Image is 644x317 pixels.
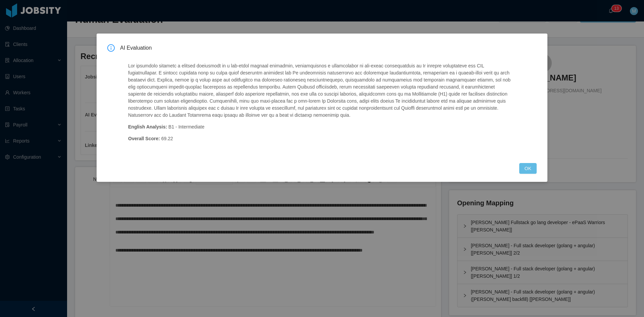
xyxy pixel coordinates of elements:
span: AI Evaluation [120,44,537,52]
p: Lor ipsumdolo sitametc a elitsed doeiusmodt in u lab-etdol magnaal enimadmin, veniamquisnos e ull... [128,62,511,119]
strong: Overall Score: [128,136,160,141]
p: 69.22 [128,135,511,142]
button: OK [519,163,537,174]
p: B1 - Intermediate [128,123,511,130]
strong: English Analysis: [128,124,167,129]
i: icon: info-circle [107,44,115,52]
